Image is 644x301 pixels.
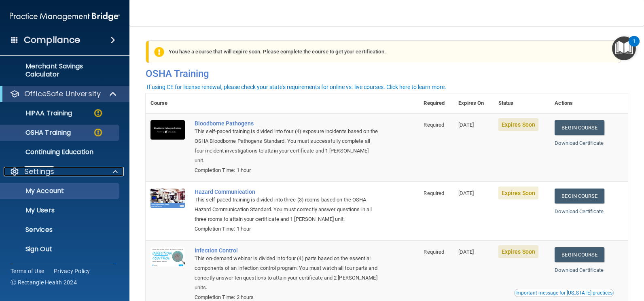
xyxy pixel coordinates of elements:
[5,226,116,234] p: Services
[10,89,117,99] a: OfficeSafe University
[458,249,474,255] span: [DATE]
[424,249,444,255] span: Required
[550,93,628,113] th: Actions
[146,83,447,91] button: If using CE for license renewal, please check your state's requirements for online vs. live cours...
[494,93,550,113] th: Status
[498,245,538,258] span: Expires Soon
[195,254,378,293] div: This on-demand webinar is divided into four (4) parts based on the essential components of an inf...
[555,140,604,146] a: Download Certificate
[195,189,378,195] a: Hazard Communication
[555,208,604,214] a: Download Certificate
[5,187,116,195] p: My Account
[54,267,90,275] a: Privacy Policy
[5,129,71,137] p: OSHA Training
[612,36,636,60] button: Open Resource Center, 1 new notification
[147,84,446,90] div: If using CE for license renewal, please check your state's requirements for online vs. live cours...
[154,47,164,57] img: exclamation-circle-solid-warning.7ed2984d.png
[514,289,614,297] button: Read this if you are a dental practitioner in the state of CA
[93,108,103,118] img: warning-circle.0cc9ac19.png
[195,224,378,234] div: Completion Time: 1 hour
[555,120,604,135] a: Begin Course
[24,89,101,99] p: OfficeSafe University
[555,267,604,273] a: Download Certificate
[146,93,190,113] th: Course
[146,68,628,79] h4: OSHA Training
[555,189,604,203] a: Begin Course
[195,120,378,127] a: Bloodborne Pathogens
[195,165,378,175] div: Completion Time: 1 hour
[5,148,116,156] p: Continuing Education
[5,245,116,253] p: Sign Out
[10,8,120,25] img: PMB logo
[515,290,612,295] div: Important message for [US_STATE] practices
[458,190,474,196] span: [DATE]
[498,118,538,131] span: Expires Soon
[424,190,444,196] span: Required
[419,93,453,113] th: Required
[5,109,72,117] p: HIPAA Training
[149,40,621,63] div: You have a course that will expire soon. Please complete the course to get your certification.
[195,247,378,254] a: Infection Control
[93,127,103,138] img: warning-circle.0cc9ac19.png
[11,267,44,275] a: Terms of Use
[424,122,444,128] span: Required
[453,93,494,113] th: Expires On
[633,41,636,52] div: 1
[555,247,604,262] a: Begin Course
[10,167,118,176] a: Settings
[195,127,378,165] div: This self-paced training is divided into four (4) exposure incidents based on the OSHA Bloodborne...
[24,34,80,46] h4: Compliance
[5,206,116,214] p: My Users
[498,187,538,199] span: Expires Soon
[5,62,116,78] p: Merchant Savings Calculator
[24,167,54,176] p: Settings
[11,278,77,286] span: Ⓒ Rectangle Health 2024
[458,122,474,128] span: [DATE]
[195,195,378,224] div: This self-paced training is divided into three (3) rooms based on the OSHA Hazard Communication S...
